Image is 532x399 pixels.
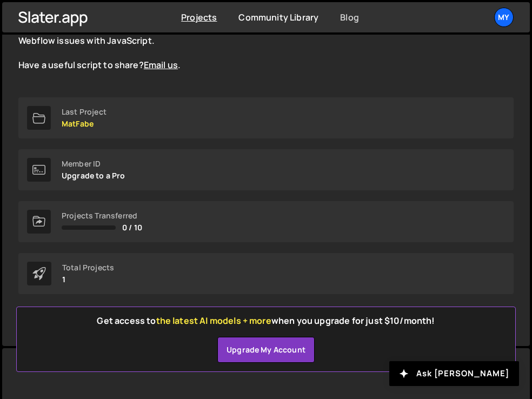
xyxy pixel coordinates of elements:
[340,11,359,23] a: Blog
[122,223,142,232] span: 0 / 10
[62,108,107,116] div: Last Project
[62,159,125,168] div: Member ID
[217,337,315,363] a: Upgrade my account
[62,263,114,272] div: Total Projects
[18,97,514,138] a: Last Project MatFabe
[18,23,408,71] p: The is live and growing. Explore the curated scripts to solve common Webflow issues with JavaScri...
[494,8,514,27] a: My
[62,119,107,128] p: MatFabe
[97,316,435,326] h2: Get access to when you upgrade for just $10/month!
[156,315,271,327] span: the latest AI models + more
[181,11,217,23] a: Projects
[62,211,142,220] div: Projects Transferred
[144,59,178,71] a: Email us
[389,361,519,386] button: Ask [PERSON_NAME]
[62,275,114,284] p: 1
[238,11,318,23] a: Community Library
[62,171,125,180] p: Upgrade to a Pro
